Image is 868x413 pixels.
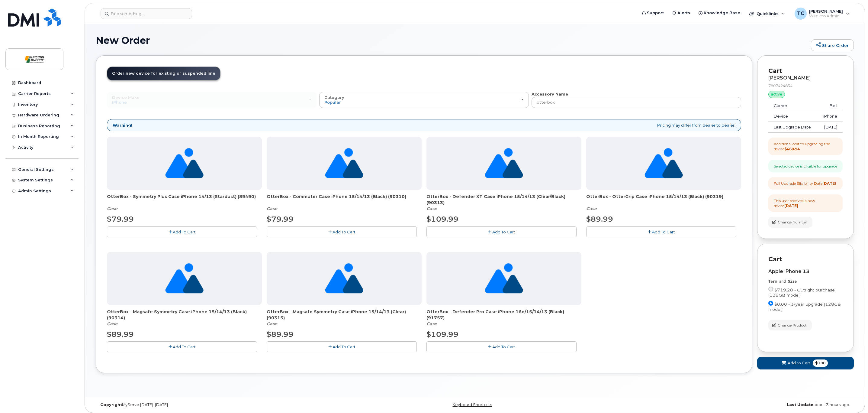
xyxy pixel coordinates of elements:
img: no_image_found-2caef05468ed5679b831cfe6fc140e25e0c280774317ffc20a367ab7fd17291e.png [485,137,523,190]
button: Add To Cart [107,341,257,352]
span: $89.99 [267,330,294,339]
button: Add To Cart [426,341,577,352]
span: OtterBox - Magsafe Symmetry Case iPhone 15/14/13 (Black) (90314) [107,309,262,321]
img: no_image_found-2caef05468ed5679b831cfe6fc140e25e0c280774317ffc20a367ab7fd17291e.png [165,252,204,305]
div: OtterBox - Defender Pro Case iPhone 16e/15/14/13 (Black) (91757) [426,309,581,327]
strong: Accessory Name [532,92,568,96]
span: $0.00 [813,359,828,367]
span: $109.99 [426,330,458,339]
em: Case [267,321,277,327]
span: Add To Cart [173,344,196,349]
img: no_image_found-2caef05468ed5679b831cfe6fc140e25e0c280774317ffc20a367ab7fd17291e.png [325,252,363,305]
span: $0.00 - 3-year upgrade (128GB model) [768,302,841,312]
span: OtterBox - OtterGrip Case iPhone 15/14/13 (Black) (90319) [586,193,741,206]
button: Change Product [768,320,812,330]
span: $89.99 [586,215,613,223]
div: 7807424834 [768,83,843,88]
span: Order new device for existing or suspended line [112,71,215,76]
div: OtterBox - Defender XT Case iPhone 15/14/13 (Clear/Black) (90313) [426,193,581,212]
span: OtterBox - Symmetry Plus Case iPhone 14/13 (Stardust) (89490) [107,193,262,206]
div: MyServe [DATE]–[DATE] [96,402,349,407]
div: Additional cost to upgrading the device [774,141,837,151]
td: Device [768,111,817,122]
strong: Warning! [113,122,132,128]
div: Full Upgrade Eligibility Date [774,181,836,186]
span: Add To Cart [652,229,675,234]
strong: [DATE] [822,181,836,186]
em: Case [426,206,437,211]
button: Add to Cart $0.00 [757,357,854,369]
button: Add To Cart [267,226,417,237]
td: Carrier [768,100,817,111]
span: $79.99 [107,215,134,223]
div: OtterBox - Magsafe Symmetry Case iPhone 15/14/13 (Black) (90314) [107,309,262,327]
div: Apple iPhone 13 [768,269,843,274]
span: Change Number [778,220,807,225]
div: OtterBox - OtterGrip Case iPhone 15/14/13 (Black) (90319) [586,193,741,212]
button: Add To Cart [267,341,417,352]
p: Cart [768,255,843,264]
em: Case [426,321,437,327]
span: $719.28 - Outright purchase (128GB model) [768,288,835,298]
strong: $460.94 [784,147,800,151]
div: OtterBox - Symmetry Plus Case iPhone 14/13 (Stardust) (89490) [107,193,262,212]
em: Case [586,206,597,211]
div: active [768,91,785,98]
div: OtterBox - Commuter Case iPhone 15/14/13 (Black) (90310) [267,193,422,212]
input: $0.00 - 3-year upgrade (128GB model) [768,301,773,306]
span: $79.99 [267,215,294,223]
div: about 3 hours ago [601,402,854,407]
button: Add To Cart [107,226,257,237]
div: Pricing may differ from dealer to dealer! [107,119,741,132]
img: no_image_found-2caef05468ed5679b831cfe6fc140e25e0c280774317ffc20a367ab7fd17291e.png [485,252,523,305]
div: This user received a new device [774,198,837,208]
span: Add To Cart [492,229,515,234]
h1: New Order [96,35,808,46]
div: Selected device is Eligible for upgrade [774,164,837,169]
em: Case [107,321,117,327]
button: Add To Cart [586,226,736,237]
em: Case [107,206,117,211]
span: OtterBox - Commuter Case iPhone 15/14/13 (Black) (90310) [267,193,422,206]
td: iPhone [817,111,843,122]
strong: Last Update [787,402,813,407]
div: Term and Size [768,279,843,284]
span: Add To Cart [333,344,355,349]
td: [DATE] [817,122,843,133]
button: Add To Cart [426,226,577,237]
p: Cart [768,67,843,75]
strong: Copyright [100,402,122,407]
div: [PERSON_NAME] [768,75,843,81]
a: Keyboard Shortcuts [452,402,492,407]
span: Change Product [778,323,807,328]
span: Add to Cart [788,360,810,366]
strong: [DATE] [784,203,798,208]
span: Add To Cart [173,229,196,234]
em: Case [267,206,277,211]
span: $89.99 [107,330,134,339]
img: no_image_found-2caef05468ed5679b831cfe6fc140e25e0c280774317ffc20a367ab7fd17291e.png [325,137,363,190]
span: OtterBox - Defender XT Case iPhone 15/14/13 (Clear/Black) (90313) [426,193,581,206]
span: $109.99 [426,215,458,223]
td: Bell [817,100,843,111]
span: Popular [324,100,341,105]
img: no_image_found-2caef05468ed5679b831cfe6fc140e25e0c280774317ffc20a367ab7fd17291e.png [165,137,204,190]
input: $719.28 - Outright purchase (128GB model) [768,287,773,291]
a: Share Order [811,39,854,51]
button: Change Number [768,217,812,227]
span: OtterBox - Defender Pro Case iPhone 16e/15/14/13 (Black) (91757) [426,309,581,321]
div: OtterBox - Magsafe Symmetry Case iPhone 15/14/13 (Clear) (90315) [267,309,422,327]
img: no_image_found-2caef05468ed5679b831cfe6fc140e25e0c280774317ffc20a367ab7fd17291e.png [645,137,683,190]
span: Add To Cart [492,344,515,349]
td: Last Upgrade Date [768,122,817,133]
span: Add To Cart [333,229,355,234]
span: OtterBox - Magsafe Symmetry Case iPhone 15/14/13 (Clear) (90315) [267,309,422,321]
button: Category Popular [319,92,529,108]
span: Category [324,95,344,100]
